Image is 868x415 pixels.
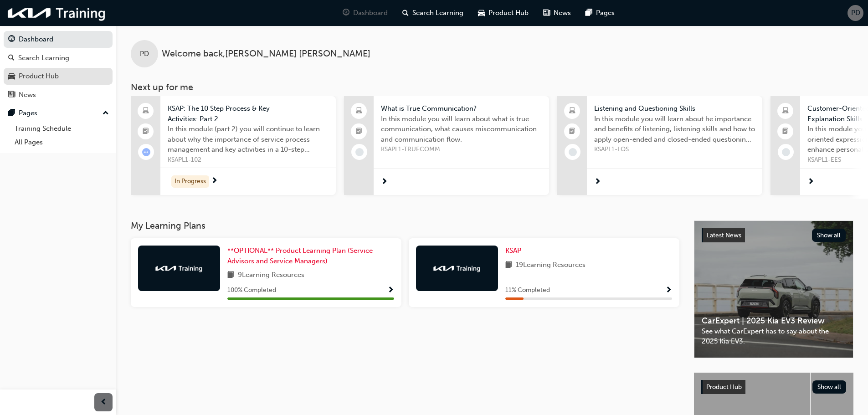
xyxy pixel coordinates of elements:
[18,53,69,63] div: Search Learning
[227,270,234,281] span: book-icon
[412,8,463,18] span: Search Learning
[402,7,409,19] span: search-icon
[782,126,789,138] span: booktick-icon
[812,380,847,394] button: Show all
[702,326,846,347] span: See what CarExpert has to say about the 2025 Kia EV3.
[211,177,218,185] span: next-icon
[505,285,550,296] span: 11 % Completed
[143,105,149,117] span: laptop-icon
[8,36,15,44] span: guage-icon
[168,103,329,124] span: KSAP: The 10 Step Process & Key Activities: Part 2
[4,29,113,105] button: DashboardSearch LearningProduct HubNews
[782,148,790,156] span: learningRecordVerb_NONE-icon
[344,96,549,195] a: What is True Communication?In this module you will learn about what is true communication, what c...
[103,108,109,119] span: up-icon
[4,50,113,67] a: Search Learning
[381,144,542,155] span: KSAPL1-TRUECOMM
[227,285,276,296] span: 100 % Completed
[4,105,113,122] button: Pages
[395,4,471,22] a: search-iconSearch Learning
[11,122,113,136] a: Training Schedule
[11,135,113,149] a: All Pages
[131,220,679,231] h3: My Learning Plans
[488,8,529,18] span: Product Hub
[594,178,601,186] span: next-icon
[505,246,525,256] a: KSAP
[4,87,113,103] a: News
[355,148,364,156] span: learningRecordVerb_NONE-icon
[557,96,762,195] a: Listening and Questioning SkillsIn this module you will learn about he importance and benefits of...
[807,178,814,186] span: next-icon
[140,49,149,59] span: PD
[594,103,755,114] span: Listening and Questioning Skills
[154,264,204,273] img: kia-training
[702,316,846,326] span: CarExpert | 2025 Kia EV3 Review
[100,397,107,408] span: prev-icon
[665,285,672,296] button: Show Progress
[381,114,542,145] span: In this module you will learn about what is true communication, what causes miscommunication and ...
[8,109,15,118] span: pages-icon
[116,82,868,92] h3: Next up for me
[143,126,149,138] span: booktick-icon
[847,5,863,21] button: PD
[387,285,394,296] button: Show Progress
[227,246,394,266] a: **OPTIONAL** Product Learning Plan (Service Advisors and Service Managers)
[356,105,362,117] span: laptop-icon
[8,54,15,62] span: search-icon
[4,31,113,48] a: Dashboard
[8,91,15,99] span: news-icon
[596,8,615,18] span: Pages
[554,8,571,18] span: News
[432,264,482,273] img: kia-training
[335,4,395,22] a: guage-iconDashboard
[171,175,209,188] div: In Progress
[478,7,485,19] span: car-icon
[586,7,592,19] span: pages-icon
[8,72,15,81] span: car-icon
[505,246,521,255] span: KSAP
[5,4,109,22] img: kia-training
[19,71,59,82] div: Product Hub
[131,96,336,195] a: KSAP: The 10 Step Process & Key Activities: Part 2In this module (part 2) you will continue to le...
[594,114,755,145] span: In this module you will learn about he importance and benefits of listening, listening skills and...
[707,231,741,239] span: Latest News
[505,260,512,271] span: book-icon
[142,148,150,156] span: learningRecordVerb_ATTEMPT-icon
[516,260,586,271] span: 19 Learning Resources
[702,228,846,243] a: Latest NewsShow all
[701,380,846,395] a: Product HubShow all
[471,4,536,22] a: car-iconProduct Hub
[782,105,789,117] span: laptop-icon
[594,144,755,155] span: KSAPL1-LQS
[381,178,388,186] span: next-icon
[162,49,370,59] span: Welcome back , [PERSON_NAME] [PERSON_NAME]
[356,126,362,138] span: booktick-icon
[694,220,853,358] a: Latest NewsShow allCarExpert | 2025 Kia EV3 ReviewSee what CarExpert has to say about the 2025 Ki...
[381,103,542,114] span: What is True Communication?
[168,155,329,165] span: KSAPL1-102
[536,4,578,22] a: news-iconNews
[569,148,577,156] span: learningRecordVerb_NONE-icon
[851,8,860,18] span: PD
[353,8,388,18] span: Dashboard
[543,7,550,19] span: news-icon
[706,383,742,391] span: Product Hub
[227,246,373,265] span: **OPTIONAL** Product Learning Plan (Service Advisors and Service Managers)
[812,229,846,242] button: Show all
[665,287,672,295] span: Show Progress
[19,108,37,118] div: Pages
[4,68,113,85] a: Product Hub
[238,270,304,281] span: 9 Learning Resources
[578,4,622,22] a: pages-iconPages
[387,287,394,295] span: Show Progress
[569,126,575,138] span: booktick-icon
[19,90,36,100] div: News
[168,124,329,155] span: In this module (part 2) you will continue to learn about why the importance of service process ma...
[569,105,575,117] span: laptop-icon
[343,7,349,19] span: guage-icon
